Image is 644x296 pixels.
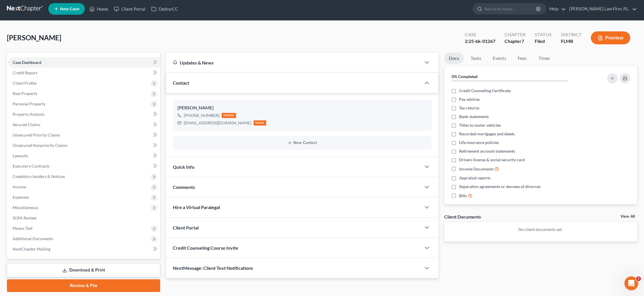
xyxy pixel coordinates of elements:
[561,38,582,45] div: FLMB
[184,120,251,126] div: [EMAIL_ADDRESS][DOMAIN_NAME]
[177,105,427,111] div: [PERSON_NAME]
[13,226,32,231] span: Means Test
[466,53,486,64] a: Tasks
[459,88,511,94] span: Credit Counseling Certificate
[13,195,29,200] span: Expenses
[173,204,220,210] span: Hire a Virtual Paralegal
[513,53,532,64] a: Fees
[459,148,515,154] span: Retirement account statements
[8,151,160,161] a: Lawsuits
[8,57,160,68] a: Case Dashboard
[184,113,219,118] div: [PHONE_NUMBER]
[8,244,160,254] a: NextChapter Mailing
[459,157,525,163] span: Drivers license & social security card
[7,33,61,42] span: [PERSON_NAME]
[459,166,494,172] span: Income Documents
[535,31,552,38] div: Status
[449,227,632,232] p: No client documents yet.
[620,215,635,219] a: View All
[8,109,160,119] a: Property Analysis
[488,53,511,64] a: Events
[465,38,495,45] div: 2:25-bk-01267
[522,38,524,44] span: 7
[534,53,555,64] a: Timer
[566,4,637,14] a: [PERSON_NAME] Law Firm, P.L.
[13,132,60,137] span: Unsecured Priority Claims
[173,80,189,86] span: Contact
[8,140,160,151] a: Unsecured Nonpriority Claims
[561,31,582,38] div: District
[13,246,50,251] span: NextChapter Mailing
[173,265,253,271] span: NextMessage: Client Text Notifications
[452,74,478,79] strong: 0% Completed
[13,122,40,127] span: Secured Claims
[444,214,481,220] div: Client Documents
[254,120,266,126] div: home
[13,184,26,189] span: Income
[173,60,414,66] div: Updates & News
[13,153,28,158] span: Lawsuits
[547,4,566,14] a: Help
[459,193,467,199] span: Bills
[177,141,427,145] button: New Contact
[173,184,195,190] span: Comments
[7,263,160,277] a: Download & Print
[459,175,490,181] span: Appraisal reports
[465,31,495,38] div: Case
[173,225,199,230] span: Client Portal
[87,4,111,14] a: Home
[7,279,160,292] a: Review & File
[459,122,501,128] span: Titles to motor vehicles
[13,174,65,179] span: Codebtors Insiders & Notices
[13,70,37,75] span: Credit Report
[459,140,499,145] span: Life insurance policies
[484,3,537,14] input: Search by name...
[13,143,68,148] span: Unsecured Nonpriority Claims
[222,113,236,118] div: mobile
[173,164,194,170] span: Quick Info
[13,215,37,220] span: SOFA Review
[591,31,630,44] button: Preview
[173,245,238,251] span: Credit Counseling Course Invite
[8,68,160,78] a: Credit Report
[148,4,181,14] a: DebtorCC
[13,164,49,168] span: Executory Contracts
[13,236,53,241] span: Additional Documents
[459,114,489,119] span: Bank statements
[13,60,41,65] span: Case Dashboard
[636,276,641,281] span: 2
[459,184,540,189] span: Separation agreements or decrees of divorces
[459,131,515,137] span: Recorded mortgages and deeds
[459,96,480,102] span: Pay advices
[444,53,464,64] a: Docs
[8,213,160,223] a: SOFA Review
[459,105,479,111] span: Tax returns
[111,4,148,14] a: Client Portal
[8,161,160,171] a: Executory Contracts
[8,130,160,140] a: Unsecured Priority Claims
[13,205,38,210] span: Miscellaneous
[505,31,526,38] div: Chapter
[13,112,45,117] span: Property Analysis
[13,81,37,86] span: Client Profile
[505,38,526,45] div: Chapter
[13,101,45,106] span: Personal Property
[535,38,552,45] div: Filed
[60,7,79,11] span: New Case
[8,119,160,130] a: Secured Claims
[13,91,37,96] span: Real Property
[624,276,638,290] iframe: Intercom live chat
